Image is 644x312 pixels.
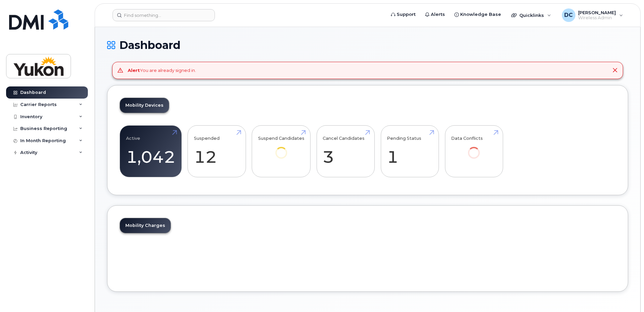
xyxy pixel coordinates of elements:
[258,129,304,168] a: Suspend Candidates
[120,98,169,113] a: Mobility Devices
[323,129,368,174] a: Cancel Candidates 3
[120,218,171,233] a: Mobility Charges
[128,68,140,73] strong: Alert
[194,129,240,174] a: Suspended 12
[451,129,497,168] a: Data Conflicts
[128,67,196,74] div: You are already signed in.
[387,129,432,174] a: Pending Status 1
[126,129,175,174] a: Active 1,042
[107,39,628,51] h1: Dashboard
